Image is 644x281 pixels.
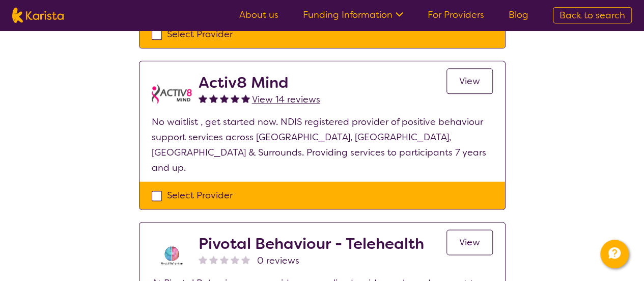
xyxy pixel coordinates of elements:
[257,253,299,268] span: 0 reviews
[199,73,320,92] h2: Activ8 Mind
[152,73,192,114] img: njs6l4djehaznhephjcg.jpg
[509,9,528,21] a: Blog
[428,9,484,21] a: For Providers
[446,68,493,94] a: View
[12,8,64,23] img: Karista logo
[220,94,229,103] img: fullstar
[152,114,493,175] p: No waitlist , get started now. NDIS registered provider of positive behaviour support services ac...
[199,94,207,103] img: fullstar
[209,255,218,264] img: nonereviewstar
[199,235,424,253] h2: Pivotal Behaviour - Telehealth
[600,240,629,268] button: Channel Menu
[252,93,320,106] span: View 14 reviews
[152,235,192,275] img: s8av3rcikle0tbnjpqc8.png
[459,75,480,87] span: View
[239,9,278,21] a: About us
[220,255,229,264] img: nonereviewstar
[241,94,250,103] img: fullstar
[303,9,403,21] a: Funding Information
[553,7,632,23] a: Back to search
[446,229,493,255] a: View
[459,236,480,248] span: View
[199,255,207,264] img: nonereviewstar
[231,94,239,103] img: fullstar
[252,92,320,107] a: View 14 reviews
[231,255,239,264] img: nonereviewstar
[559,9,625,21] span: Back to search
[209,94,218,103] img: fullstar
[241,255,250,264] img: nonereviewstar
